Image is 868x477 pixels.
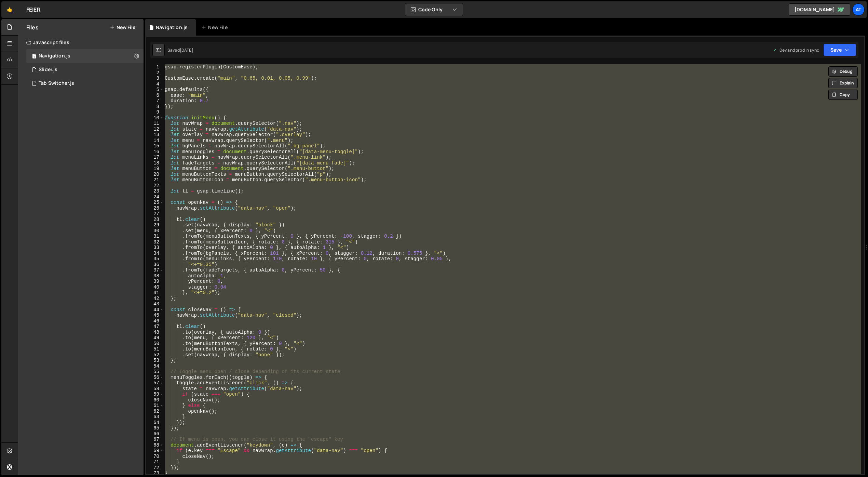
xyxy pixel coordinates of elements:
div: 3 [146,76,164,81]
div: Tab Switcher.js [39,80,74,87]
div: 33 [146,245,164,251]
div: 45 [146,313,164,318]
div: 18 [146,160,164,166]
div: 8 [146,104,164,110]
div: New File [201,24,230,31]
div: 66 [146,431,164,437]
div: 9 [146,109,164,115]
a: AT [852,3,865,16]
div: 12273/29885.js [26,49,144,63]
div: 14 [146,138,164,144]
div: FEIER [26,5,41,14]
div: 46 [146,318,164,324]
button: New File [110,25,135,30]
div: 31 [146,234,164,239]
div: 51 [146,346,164,352]
div: 59 [146,392,164,397]
div: 48 [146,330,164,335]
div: [DATE] [180,47,193,53]
div: 26 [146,206,164,211]
div: 27 [146,211,164,217]
div: 44 [146,307,164,313]
div: 38 [146,273,164,279]
div: 32 [146,239,164,245]
div: 29 [146,222,164,228]
div: 7 [146,98,164,104]
div: 73 [146,471,164,476]
div: 34 [146,251,164,256]
div: 23 [146,188,164,194]
div: 24 [146,194,164,200]
div: Slider.js [39,67,57,73]
div: 20 [146,172,164,177]
div: 58 [146,386,164,392]
div: 49 [146,335,164,341]
div: 60 [146,397,164,403]
div: Javascript files [18,36,144,49]
div: 12273/29576.js [26,77,144,90]
div: Dev and prod in sync [773,47,819,53]
span: 1 [32,54,36,59]
a: [DOMAIN_NAME] [789,3,850,16]
div: 39 [146,279,164,284]
div: 36 [146,262,164,268]
div: 13 [146,132,164,138]
button: Copy [828,90,858,100]
div: 63 [146,414,164,420]
div: 22 [146,183,164,189]
div: 40 [146,284,164,290]
div: 12273/29649.js [26,63,144,77]
div: 71 [146,459,164,465]
div: 5 [146,87,164,93]
div: 42 [146,296,164,302]
div: 4 [146,81,164,87]
div: 64 [146,420,164,426]
button: Debug [828,66,858,77]
div: 2 [146,70,164,76]
div: 54 [146,363,164,369]
div: 35 [146,256,164,262]
button: Explain [828,78,858,88]
div: Saved [167,47,193,53]
div: 56 [146,375,164,381]
div: 21 [146,177,164,183]
div: 57 [146,380,164,386]
div: 28 [146,217,164,223]
div: 61 [146,403,164,409]
div: 72 [146,465,164,471]
div: 53 [146,358,164,363]
div: 47 [146,324,164,330]
div: 43 [146,301,164,307]
div: 69 [146,448,164,454]
a: 🤙 [1,1,18,18]
div: 41 [146,290,164,296]
div: 11 [146,121,164,127]
div: 68 [146,442,164,448]
div: 67 [146,437,164,442]
div: 37 [146,267,164,273]
div: 10 [146,115,164,121]
button: Code Only [405,3,463,16]
div: 17 [146,155,164,160]
div: 50 [146,341,164,347]
div: 15 [146,143,164,149]
div: 12 [146,127,164,132]
div: 70 [146,454,164,460]
div: 52 [146,352,164,358]
div: 55 [146,369,164,375]
div: 19 [146,166,164,172]
div: Navigation.js [39,53,70,59]
div: 30 [146,228,164,234]
div: 16 [146,149,164,155]
div: 62 [146,409,164,414]
div: 25 [146,200,164,206]
div: 65 [146,425,164,431]
div: 6 [146,93,164,98]
h2: Files [26,24,39,31]
div: 1 [146,64,164,70]
div: Navigation.js [156,24,188,31]
button: Save [823,44,856,56]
